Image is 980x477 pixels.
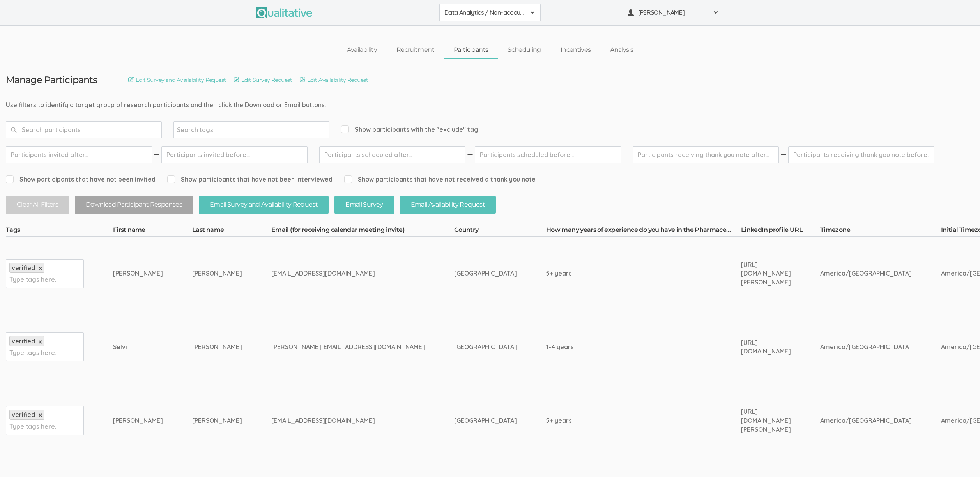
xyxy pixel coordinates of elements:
span: [PERSON_NAME] [638,8,708,17]
div: 5+ years [546,416,712,425]
img: Qualitative [256,7,312,18]
input: Search tags [177,125,226,135]
a: × [39,412,42,419]
button: Data Analytics / Non-accounting [439,4,541,21]
td: America/[GEOGRAPHIC_DATA] [820,310,941,384]
div: [GEOGRAPHIC_DATA] [454,416,517,425]
a: Edit Survey Request [234,76,292,84]
div: [PERSON_NAME] [192,269,242,278]
a: Availability [337,42,387,58]
button: Email Survey [334,196,394,214]
div: [GEOGRAPHIC_DATA] [454,269,517,278]
span: verified [12,411,35,419]
input: Type tags here... [9,348,58,358]
th: First name [113,226,192,237]
img: dash.svg [466,146,474,163]
button: Download Participant Responses [75,196,193,214]
span: verified [12,264,35,272]
span: Data Analytics / Non-accounting [444,8,525,17]
div: 1-4 years [546,343,712,352]
input: Participants invited before... [161,146,308,163]
td: America/[GEOGRAPHIC_DATA] [820,384,941,458]
img: dash.svg [780,146,787,163]
th: Last name [192,226,271,237]
input: Participants receiving thank you note after... [633,146,779,163]
span: Show participants with the "exclude" tag [341,125,478,134]
div: [URL][DOMAIN_NAME][PERSON_NAME] [741,260,791,287]
td: America/[GEOGRAPHIC_DATA] [820,237,941,310]
th: Email (for receiving calendar meeting invite) [271,226,454,237]
button: Email Availability Request [400,196,496,214]
th: Timezone [820,226,941,237]
button: [PERSON_NAME] [623,4,724,21]
button: Clear All Filters [6,196,69,214]
div: [URL][DOMAIN_NAME][PERSON_NAME] [741,407,791,434]
div: [GEOGRAPHIC_DATA] [454,343,517,352]
input: Search participants [6,121,162,138]
div: 5+ years [546,269,712,278]
a: × [39,265,42,272]
input: Participants scheduled after... [319,146,465,163]
div: [PERSON_NAME] [113,416,163,425]
input: Participants scheduled before... [475,146,621,163]
iframe: Chat Widget [941,440,980,477]
div: Selvi [113,343,163,352]
input: Type tags here... [9,421,58,431]
input: Participants invited after... [6,146,152,163]
th: How many years of experience do you have in the Pharmaceutical/Biotech industry? [546,226,741,237]
div: [URL][DOMAIN_NAME] [741,338,791,356]
a: Edit Survey and Availability Request [128,76,226,84]
div: [PERSON_NAME][EMAIL_ADDRESS][DOMAIN_NAME] [271,343,425,352]
div: [PERSON_NAME] [192,343,242,352]
div: [PERSON_NAME] [113,269,163,278]
a: Scheduling [498,42,551,58]
a: × [39,339,42,345]
a: Analysis [600,42,643,58]
a: Recruitment [387,42,444,58]
h3: Manage Participants [6,75,97,85]
th: LinkedIn profile URL [741,226,820,237]
a: Participants [444,42,498,58]
th: Tags [6,226,113,237]
span: verified [12,337,35,345]
span: Show participants that have not been interviewed [167,175,333,184]
input: Participants receiving thank you note before... [788,146,934,163]
a: Incentives [551,42,601,58]
a: Edit Availability Request [300,76,368,84]
button: Email Survey and Availability Request [199,196,329,214]
span: Show participants that have not received a thank you note [344,175,536,184]
div: [EMAIL_ADDRESS][DOMAIN_NAME] [271,416,425,425]
div: [EMAIL_ADDRESS][DOMAIN_NAME] [271,269,425,278]
th: Country [454,226,546,237]
input: Type tags here... [9,274,58,284]
div: [PERSON_NAME] [192,416,242,425]
img: dash.svg [153,146,161,163]
span: Show participants that have not been invited [6,175,156,184]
